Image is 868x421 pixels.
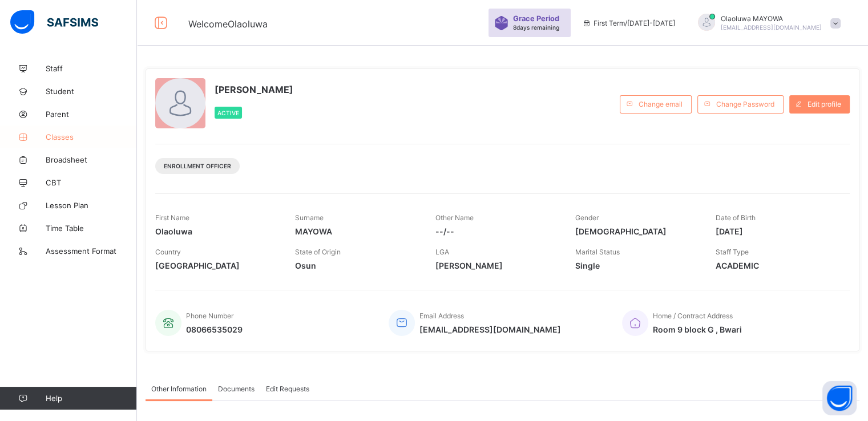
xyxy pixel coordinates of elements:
[653,311,733,320] span: Home / Contract Address
[155,213,189,222] span: First Name
[653,325,742,334] span: Room 9 block G , Bwari
[435,213,474,222] span: Other Name
[155,248,181,256] span: Country
[295,248,341,256] span: State of Origin
[46,132,137,141] span: Classes
[575,261,698,270] span: Single
[419,325,561,334] span: [EMAIL_ADDRESS][DOMAIN_NAME]
[46,155,137,164] span: Broadsheet
[10,10,98,34] img: safsims
[687,14,846,33] div: OlaoluwaMAYOWA
[822,381,857,415] button: Open asap
[266,384,309,393] span: Edit Requests
[435,248,449,256] span: LGA
[716,226,838,236] span: [DATE]
[808,100,841,108] span: Edit profile
[721,24,822,31] span: [EMAIL_ADDRESS][DOMAIN_NAME]
[218,384,255,393] span: Documents
[295,261,418,270] span: Osun
[716,100,774,108] span: Change Password
[295,226,418,236] span: MAYOWA
[215,84,293,95] span: [PERSON_NAME]
[46,246,137,256] span: Assessment Format
[217,110,239,116] span: Active
[716,213,756,222] span: Date of Birth
[513,14,559,23] span: Grace Period
[513,24,559,31] span: 8 days remaining
[295,213,324,222] span: Surname
[494,16,508,30] img: sticker-purple.71386a28dfed39d6af7621340158ba97.svg
[435,261,558,270] span: [PERSON_NAME]
[155,261,278,270] span: [GEOGRAPHIC_DATA]
[639,100,683,108] span: Change email
[155,226,278,236] span: Olaoluwa
[164,163,231,169] span: Enrollment Officer
[716,261,838,270] span: ACADEMIC
[46,178,137,187] span: CBT
[582,19,675,27] span: session/term information
[435,226,558,236] span: --/--
[716,248,749,256] span: Staff Type
[186,311,233,320] span: Phone Number
[188,18,268,30] span: Welcome Olaoluwa
[151,384,207,393] span: Other Information
[46,394,136,403] span: Help
[46,201,137,210] span: Lesson Plan
[575,248,620,256] span: Marital Status
[46,64,137,73] span: Staff
[575,226,698,236] span: [DEMOGRAPHIC_DATA]
[575,213,599,222] span: Gender
[419,311,464,320] span: Email Address
[721,14,822,23] span: Olaoluwa MAYOWA
[46,110,137,119] span: Parent
[46,87,137,96] span: Student
[186,325,243,334] span: 08066535029
[46,224,137,233] span: Time Table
